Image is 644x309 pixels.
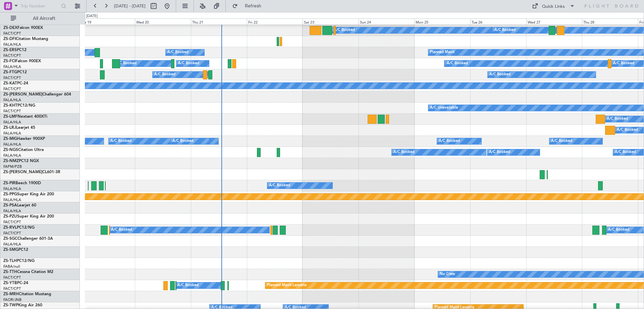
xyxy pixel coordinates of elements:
div: A/C Booked [167,47,189,57]
button: All Aircraft [7,13,73,24]
div: Tue 19 [79,18,135,25]
div: A/C Booked [489,147,510,157]
span: ZS-PSA [3,203,17,207]
a: FALA/HLA [3,186,21,191]
a: FACT/CPT [3,220,21,225]
div: A/C Booked [615,147,636,157]
a: ZS-LMFNextant 400XTi [3,115,47,119]
div: A/C Booked [269,181,290,191]
a: FACT/CPT [3,53,21,58]
div: Wed 20 [135,18,191,25]
a: ZS-LRJLearjet 45 [3,126,35,130]
button: Quick Links [529,1,578,11]
div: Sun 24 [359,18,415,25]
a: ZS-FTGPC12 [3,70,27,74]
a: FALA/HLA [3,142,21,147]
a: ZS-DFICitation Mustang [3,37,48,41]
span: ZS-PPG [3,192,17,196]
a: ZS-YTBPC-24 [3,281,28,285]
a: ZS-MRHCitation Mustang [3,292,51,296]
div: Fri 22 [247,18,303,25]
span: ZS-RVL [3,226,17,230]
a: FABA/null [3,264,20,269]
span: ZS-TLH [3,259,17,263]
span: ZS-KHT [3,104,17,108]
a: ZS-ERSPC12 [3,48,26,52]
div: A/C Booked [172,136,194,146]
a: FALA/HLA [3,197,21,202]
a: ZS-PSALearjet 60 [3,203,36,207]
span: ZS-TWP [3,303,18,307]
a: ZS-PPGSuper King Air 200 [3,192,54,196]
div: A/C Booked [439,136,460,146]
a: FALA/HLA [3,242,21,247]
a: ZS-TTHCessna Citation M2 [3,270,53,274]
span: ZS-FCI [3,59,15,63]
span: ZS-MRH [3,292,19,296]
a: FALA/HLA [3,153,21,158]
div: A/C Booked [617,125,638,135]
a: ZS-KATPC-24 [3,81,28,85]
span: ZS-MIG [3,137,17,141]
span: Refresh [239,4,267,8]
a: ZS-KHTPC12/NG [3,104,35,108]
span: ZS-SMG [3,248,18,252]
div: Sat 23 [303,18,359,25]
span: ZS-TTH [3,270,17,274]
span: ZS-[PERSON_NAME] [3,170,42,174]
div: A/C Booked [115,59,137,69]
a: FACT/CPT [3,31,21,36]
a: ZS-[PERSON_NAME]Challenger 604 [3,92,71,96]
span: ZS-KAT [3,81,17,85]
a: ZS-DEXFalcon 900EX [3,26,43,30]
a: FALA/HLA [3,42,21,47]
a: ZS-SMGPC12 [3,248,28,252]
input: Trip Number [20,1,59,11]
a: ZS-[PERSON_NAME]CL601-3R [3,170,60,174]
a: FACT/CPT [3,231,21,236]
span: [DATE] - [DATE] [114,3,146,9]
a: FALA/HLA [3,131,21,136]
span: ZS-[PERSON_NAME] [3,92,42,96]
div: A/C Booked [178,59,199,69]
a: ZS-FCIFalcon 900EX [3,59,41,63]
div: A/C Booked [110,136,131,146]
div: A/C Booked [177,280,199,291]
div: A/C Booked [154,70,175,80]
a: FAPM/PZB [3,164,22,169]
div: No Crew [440,269,455,279]
div: A/C Booked [608,225,629,235]
div: A/C Booked [447,59,468,69]
span: ZS-DEX [3,26,17,30]
a: ZS-TLHPC12/NG [3,259,35,263]
div: Planned Maint [430,47,454,57]
div: Quick Links [542,3,565,10]
div: Thu 21 [191,18,247,25]
a: FACT/CPT [3,86,21,91]
a: ZS-TWPKing Air 260 [3,303,42,307]
a: FACT/CPT [3,109,21,114]
div: A/C Booked [393,147,415,157]
a: FACT/CPT [3,75,21,80]
a: FALA/HLA [3,98,21,103]
div: A/C Booked [494,25,516,35]
a: FALA/HLA [3,120,21,125]
span: All Aircraft [17,16,71,21]
a: ZS-PZUSuper King Air 200 [3,215,54,219]
div: A/C Booked [489,70,511,80]
div: Tue 26 [470,18,526,25]
span: ZS-LRJ [3,126,16,130]
a: FACT/CPT [3,275,21,280]
span: ZS-NMZ [3,159,19,163]
a: ZS-PIRBeech 1900D [3,181,41,185]
a: FACT/CPT [3,286,21,291]
div: Thu 28 [582,18,638,25]
a: FALA/HLA [3,64,21,69]
a: ZS-SGCChallenger 601-3A [3,237,53,241]
a: FAOR/JNB [3,297,21,302]
a: ZS-RVLPC12/NG [3,226,35,230]
span: ZS-YTB [3,281,17,285]
span: ZS-ERS [3,48,17,52]
a: ZS-MIGHawker 900XP [3,137,45,141]
a: ZS-NGSCitation Ultra [3,148,44,152]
